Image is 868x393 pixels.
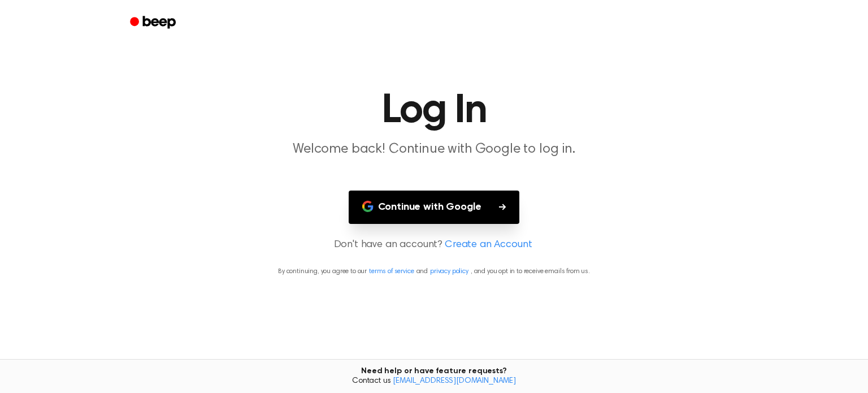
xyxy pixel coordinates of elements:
[369,268,414,275] a: terms of service
[14,266,854,277] p: By continuing, you agree to our and , and you opt in to receive emails from us.
[430,268,468,275] a: privacy policy
[349,191,520,224] button: Continue with Google
[7,377,861,387] span: Contact us
[14,237,854,253] p: Don't have an account?
[122,12,186,34] a: Beep
[445,237,532,253] a: Create an Account
[393,377,516,385] a: [EMAIL_ADDRESS][DOMAIN_NAME]
[145,90,723,131] h1: Log In
[217,140,651,159] p: Welcome back! Continue with Google to log in.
